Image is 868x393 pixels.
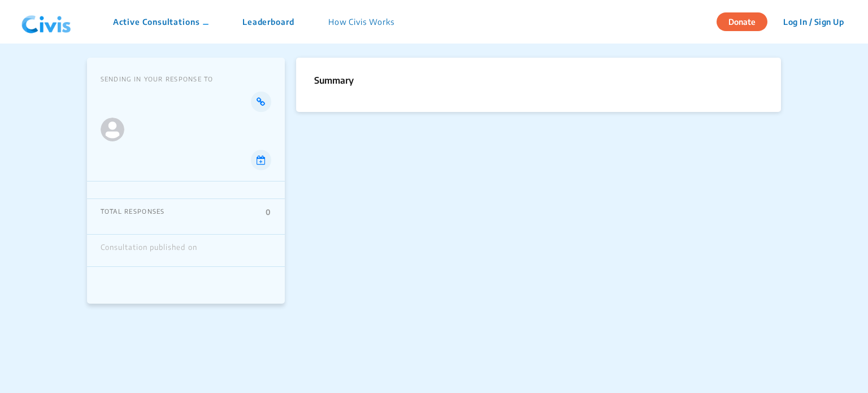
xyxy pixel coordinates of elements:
button: Donate [717,12,767,31]
img: Ministry logo [101,118,124,141]
p: Leaderboard [242,16,294,28]
p: How Civis Works [328,16,394,28]
p: SENDING IN YOUR RESPONSE TO [101,75,271,83]
img: navlogo.png [17,5,76,39]
p: TOTAL RESPONSES [101,208,165,217]
button: Log In / Sign Up [776,13,851,31]
a: Donate [717,15,776,27]
p: Summary [314,74,763,87]
p: Active Consultations [113,16,209,28]
p: 0 [266,208,271,217]
div: Consultation published on [101,243,197,258]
